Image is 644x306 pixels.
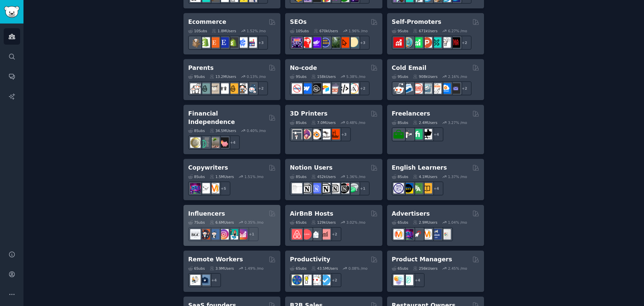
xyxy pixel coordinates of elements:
img: toddlers [218,83,229,94]
img: content_marketing [209,183,219,193]
div: 6.27 % /mo [448,29,467,33]
div: 6 Sub s [290,266,307,271]
img: NoCodeSaaS [311,83,321,94]
img: work [200,275,210,285]
img: nocode [292,83,302,94]
img: NoCodeMovement [339,83,349,94]
div: 10 Sub s [188,29,207,33]
h2: Self-Promoters [392,18,441,26]
div: + 1 [245,227,259,241]
img: FixMyPrint [329,129,340,139]
div: + 4 [429,181,443,195]
div: 1.51 % /mo [245,174,264,179]
div: 1.04 % /mo [448,220,467,225]
img: TestMyApp [450,37,460,48]
img: b2b_sales [431,83,441,94]
img: language_exchange [412,183,423,193]
h2: AirBnB Hosts [290,210,333,218]
div: 34.5M Users [210,128,236,133]
img: ecommerce_growth [247,37,257,48]
div: + 4 [411,273,425,287]
img: BeautyGuruChatter [190,229,201,239]
img: languagelearning [393,183,404,193]
img: Instagram [209,229,219,239]
img: AirBnBInvesting [320,229,330,239]
img: Adalo [348,83,359,94]
img: EtsySellers [218,37,229,48]
h2: Remote Workers [188,255,243,264]
div: 256k Users [413,266,437,271]
div: 8 Sub s [392,120,409,125]
img: SEO_cases [320,37,330,48]
img: betatests [440,37,451,48]
div: 1.52 % /mo [247,29,266,33]
div: + 2 [327,227,341,241]
h2: Freelancers [392,110,430,118]
div: 2.9M Users [413,220,437,225]
img: TechSEO [301,37,312,48]
img: BestNotionTemplates [339,183,349,193]
img: nocodelowcode [329,83,340,94]
h2: 3D Printers [290,110,327,118]
img: ecommercemarketing [237,37,248,48]
img: UKPersonalFinance [190,137,201,148]
img: InstagramMarketing [218,229,229,239]
h2: English Learners [392,164,447,172]
img: FreeNotionTemplates [311,183,321,193]
img: SEO [190,183,201,193]
img: Etsy [209,37,219,48]
div: 43.5M Users [311,266,338,271]
div: 0.40 % /mo [247,128,266,133]
img: socialmedia [200,229,210,239]
img: LeadGeneration [412,83,423,94]
div: 9 Sub s [392,29,409,33]
div: 2.16 % /mo [448,74,467,79]
div: 8 Sub s [290,120,307,125]
div: 1.96 % /mo [348,29,368,33]
div: 13.2M Users [210,74,236,79]
div: 0.48 % /mo [346,120,365,125]
div: + 2 [458,81,472,95]
div: 8 Sub s [188,128,205,133]
img: AskNotion [329,183,340,193]
div: 9 Sub s [290,74,307,79]
img: shopify [200,37,210,48]
div: 3.9M Users [210,266,234,271]
div: 670k Users [314,29,338,33]
h2: SEOs [290,18,307,26]
div: + 1 [356,181,370,195]
div: 6.6M Users [210,220,234,225]
img: SEO [403,229,413,239]
div: 1.5M Users [210,174,234,179]
div: 6 Sub s [188,266,205,271]
div: 1.49 % /mo [245,266,264,271]
img: rentalproperties [311,229,321,239]
div: 9 Sub s [188,74,205,79]
div: 1.37 % /mo [448,174,467,179]
div: 7.0M Users [311,120,336,125]
img: NotionGeeks [320,183,330,193]
img: Freelancers [422,129,432,139]
img: advertising [422,229,432,239]
img: 3Dmodeling [301,129,312,139]
img: Notiontemplates [292,183,302,193]
div: 2.4M Users [413,120,437,125]
img: LearnEnglishOnReddit [422,183,432,193]
img: FacebookAds [431,229,441,239]
img: beyondthebump [209,83,219,94]
h2: Cold Email [392,64,426,72]
img: RemoteJobs [190,275,201,285]
div: + 2 [356,81,370,95]
img: notioncreations [301,183,312,193]
img: SEO_Digital_Marketing [292,37,302,48]
img: productivity [311,275,321,285]
img: seogrowth [311,37,321,48]
div: 2.45 % /mo [448,266,467,271]
div: 3.02 % /mo [346,220,366,225]
div: + 5 [216,181,230,195]
div: + 3 [356,36,370,50]
img: daddit [190,83,201,94]
div: 10 Sub s [290,29,309,33]
img: forhire [393,129,404,139]
img: AppIdeas [403,37,413,48]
